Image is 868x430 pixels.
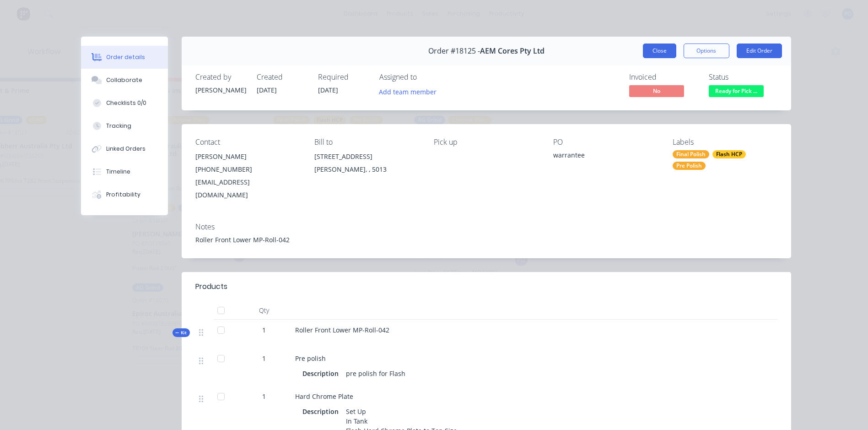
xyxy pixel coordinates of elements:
[106,99,146,107] div: Checklists 0/0
[374,85,441,98] button: Add team member
[195,223,777,231] div: Notes
[106,76,142,84] div: Collaborate
[257,73,307,82] div: Created
[237,301,291,320] div: Qty
[314,163,419,176] div: [PERSON_NAME], , 5013
[629,85,684,97] span: No
[709,73,777,82] div: Status
[106,191,140,199] div: Profitability
[629,73,698,82] div: Invoiced
[106,145,146,153] div: Linked Orders
[175,329,187,336] span: Kit
[262,392,266,401] span: 1
[195,150,300,201] div: [PERSON_NAME][PHONE_NUMBER][EMAIL_ADDRESS][DOMAIN_NAME]
[643,44,676,58] button: Close
[195,73,246,82] div: Created by
[302,367,342,380] div: Description
[480,47,545,55] span: AEM Cores Pty Ltd
[712,150,746,158] div: Flash HCP
[81,137,168,160] button: Linked Orders
[295,326,389,334] span: Roller Front Lower MP-Roll-042
[379,85,442,98] button: Add team member
[257,86,277,94] span: [DATE]
[709,85,764,97] span: Ready for Pick ...
[195,281,227,292] div: Products
[106,53,145,61] div: Order details
[81,92,168,114] button: Checklists 0/0
[434,138,539,147] div: Pick up
[314,138,419,147] div: Bill to
[318,86,338,94] span: [DATE]
[553,138,658,147] div: PO
[106,168,130,176] div: Timeline
[684,44,729,58] button: Options
[81,114,168,137] button: Tracking
[173,328,190,337] div: Kit
[106,122,131,130] div: Tracking
[314,150,419,180] div: [STREET_ADDRESS][PERSON_NAME], , 5013
[342,367,409,380] div: pre polish for Flash
[81,183,168,206] button: Profitability
[318,73,368,82] div: Required
[81,69,168,92] button: Collaborate
[195,150,300,163] div: [PERSON_NAME]
[302,405,342,418] div: Description
[553,150,658,163] div: warrantee
[709,85,764,99] button: Ready for Pick ...
[195,138,300,147] div: Contact
[737,44,782,58] button: Edit Order
[295,354,326,363] span: Pre polish
[673,162,706,170] div: Pre Polish
[195,176,300,201] div: [EMAIL_ADDRESS][DOMAIN_NAME]
[673,150,709,158] div: Final Polish
[295,392,353,401] span: Hard Chrome Plate
[314,150,419,163] div: [STREET_ADDRESS]
[81,46,168,69] button: Order details
[379,73,471,82] div: Assigned to
[262,325,266,335] span: 1
[195,85,246,95] div: [PERSON_NAME]
[81,160,168,183] button: Timeline
[428,47,480,55] span: Order #18125 -
[195,163,300,176] div: [PHONE_NUMBER]
[673,138,777,147] div: Labels
[262,354,266,363] span: 1
[195,235,777,245] div: Roller Front Lower MP-Roll-042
